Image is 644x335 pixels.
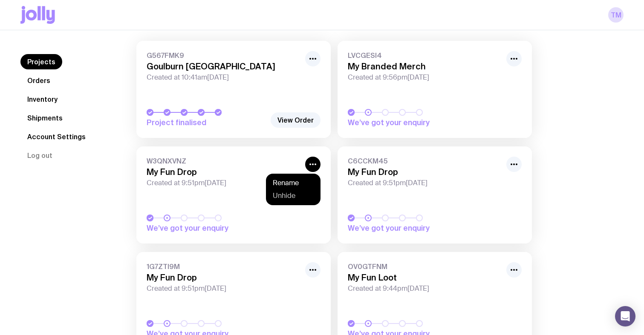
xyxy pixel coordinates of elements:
[271,112,321,128] a: View Order
[348,61,501,72] h3: My Branded Merch
[20,129,92,144] a: Account Settings
[348,262,501,271] span: OV0GTFNM
[147,272,300,283] h3: My Fun Drop
[20,148,59,163] button: Log out
[20,110,69,126] a: Shipments
[608,7,624,23] a: TM
[348,167,501,177] h3: My Fun Drop
[147,51,300,60] span: G567FMK9
[20,73,57,88] a: Orders
[348,157,501,165] span: C6CCKM45
[147,157,300,165] span: W3QNXVNZ
[20,92,64,107] a: Inventory
[348,284,501,293] span: Created at 9:44pm[DATE]
[20,54,62,69] a: Projects
[147,167,300,177] h3: My Fun Drop
[136,41,331,138] a: G567FMK9Goulburn [GEOGRAPHIC_DATA]Created at 10:41am[DATE]Project finalised
[615,306,635,326] div: Open Intercom Messenger
[348,223,467,233] span: We’ve got your enquiry
[273,179,314,187] button: Rename
[147,61,300,72] h3: Goulburn [GEOGRAPHIC_DATA]
[348,272,501,283] h3: My Fun Loot
[147,223,266,233] span: We’ve got your enquiry
[147,179,300,187] span: Created at 9:51pm[DATE]
[348,73,501,82] span: Created at 9:56pm[DATE]
[147,262,300,271] span: 1G7ZTI9M
[338,146,532,243] a: C6CCKM45My Fun DropCreated at 9:51pm[DATE]We’ve got your enquiry
[348,51,501,60] span: LVCGESI4
[273,192,314,200] button: Unhide
[136,146,331,243] a: W3QNXVNZMy Fun DropCreated at 9:51pm[DATE]We’ve got your enquiry
[348,117,467,128] span: We’ve got your enquiry
[147,73,300,82] span: Created at 10:41am[DATE]
[147,117,266,128] span: Project finalised
[147,284,300,293] span: Created at 9:51pm[DATE]
[338,41,532,138] a: LVCGESI4My Branded MerchCreated at 9:56pm[DATE]We’ve got your enquiry
[348,179,501,187] span: Created at 9:51pm[DATE]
